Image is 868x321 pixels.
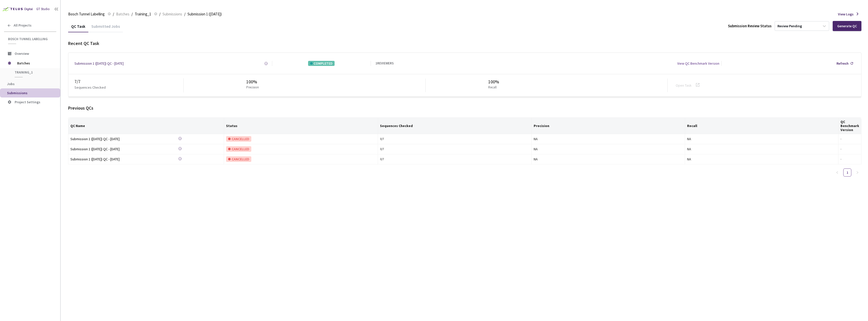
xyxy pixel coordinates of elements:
th: QC Name [68,118,224,134]
div: Generate QC [837,24,857,28]
a: Submissions [161,11,183,17]
span: Overview [15,51,29,56]
div: COMPLETED [308,61,335,66]
th: Status [224,118,378,134]
div: Submission 1 ([DATE]) QC - [DATE] [70,136,141,142]
div: - [840,137,859,141]
div: Recent QC Task [68,40,861,47]
span: left [836,171,839,174]
span: Jobs [7,82,15,86]
div: CANCELLED [226,146,251,152]
button: right [853,168,861,177]
li: / [159,11,160,17]
span: Bosch Tunnel Labelling [8,37,53,41]
div: 0 / 7 [380,157,529,162]
div: CANCELLED [226,136,251,142]
a: Open Task [676,83,692,88]
span: Batches [17,58,52,68]
div: Submission 1 ([DATE]) QC - [DATE] [70,146,141,152]
div: Previous QCs [68,105,861,111]
span: All Projects [14,23,32,28]
li: / [131,11,133,17]
li: / [184,11,185,17]
span: Training_1 [135,11,151,17]
th: Precision [532,118,685,134]
span: Training_1 [15,70,52,75]
span: Bosch Tunnel Labelling [68,11,105,17]
li: Next Page [853,168,861,177]
div: NA [534,136,683,142]
span: Project Settings [15,100,40,104]
th: QC Benchmark Version [838,118,861,134]
div: - [840,157,859,162]
p: Recall [488,85,497,90]
div: NA [534,156,683,162]
span: right [856,171,859,174]
p: Precision [246,85,259,90]
a: 1 [844,169,851,176]
a: Submission 1 ([DATE]) QC - [DATE] [74,61,124,66]
span: View Logs [838,12,854,17]
div: View QC Benchmark Version [677,61,719,66]
span: Submissions [162,11,182,17]
span: Submissions [7,91,28,95]
div: 0 / 7 [380,137,529,141]
div: 1 REVIEWERS [375,61,394,66]
div: Submission 1 ([DATE]) QC - [DATE] [70,156,141,162]
div: 100% [246,79,261,85]
div: 100% [488,79,499,85]
span: Submission 1 ([DATE]) [187,11,222,17]
div: GT Studio [36,7,50,12]
span: Batches [116,11,129,17]
div: NA [687,156,836,162]
p: Sequences Checked [74,85,106,90]
div: NA [687,136,836,142]
div: QC Task [68,24,88,32]
th: Sequences Checked [378,118,532,134]
div: CANCELLED [226,156,251,162]
a: Batches [115,11,130,17]
div: 0 / 7 [380,147,529,152]
li: Previous Page [833,168,841,177]
div: Refresh [836,61,849,66]
div: NA [534,146,683,152]
div: Review Pending [777,24,802,29]
div: Submission Review Status [728,23,772,29]
li: / [113,11,114,17]
div: - [840,147,859,152]
div: 7 / 7 [74,78,183,85]
th: Recall [685,118,838,134]
div: Submitted Jobs [88,24,123,32]
div: NA [687,146,836,152]
button: left [833,168,841,177]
